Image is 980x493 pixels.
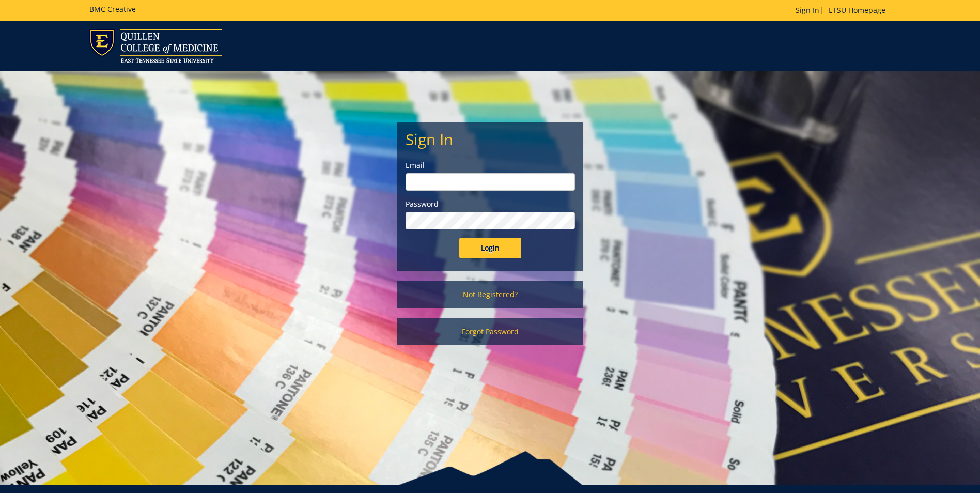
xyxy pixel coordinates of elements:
[397,318,583,345] a: Forgot Password
[89,5,136,13] h5: BMC Creative
[406,160,575,171] label: Email
[406,131,575,148] h2: Sign In
[796,5,819,15] a: Sign In
[406,199,575,209] label: Password
[823,5,891,15] a: ETSU Homepage
[397,281,583,308] a: Not Registered?
[796,5,891,16] p: |
[89,29,222,63] img: ETSU logo
[459,238,521,258] input: Login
